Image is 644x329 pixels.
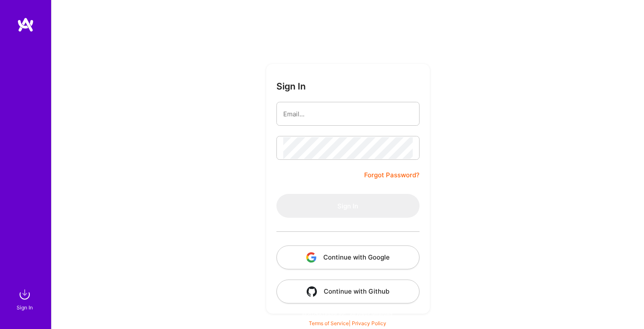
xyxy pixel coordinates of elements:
button: Sign In [276,194,420,218]
button: Continue with Google [276,245,420,269]
div: © 2025 ATeams Inc., All rights reserved. [51,303,644,325]
a: Forgot Password? [364,170,420,180]
span: | [309,320,386,326]
a: Terms of Service [309,320,349,326]
button: Continue with Github [276,280,420,303]
a: sign inSign In [18,286,33,312]
h3: Sign In [276,81,306,92]
img: icon [306,252,316,263]
img: icon [307,286,317,297]
img: logo [17,17,34,32]
img: sign in [16,286,33,303]
div: Sign In [17,303,33,312]
input: Email... [283,103,413,125]
a: Privacy Policy [352,320,386,326]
